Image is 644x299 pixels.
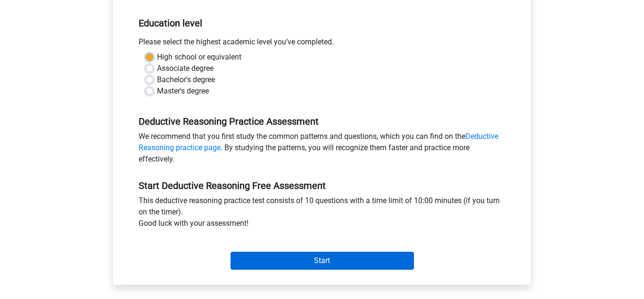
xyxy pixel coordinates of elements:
[139,180,505,191] h5: Start Deductive Reasoning Free Assessment
[231,252,414,270] input: Start
[132,131,512,169] div: We recommend that you first study the common patterns and questions, which you can find on the . ...
[157,63,214,74] label: Associate degree
[139,116,505,127] h5: Deductive Reasoning Practice Assessment
[132,195,512,233] div: This deductive reasoning practice test consists of 10 questions with a time limit of 10:00 minute...
[157,74,215,85] label: Bachelor's degree
[139,14,505,33] h5: Education level
[157,51,241,63] label: High school or equivalent
[157,85,209,97] label: Master's degree
[132,36,512,51] div: Please select the highest academic level you’ve completed.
